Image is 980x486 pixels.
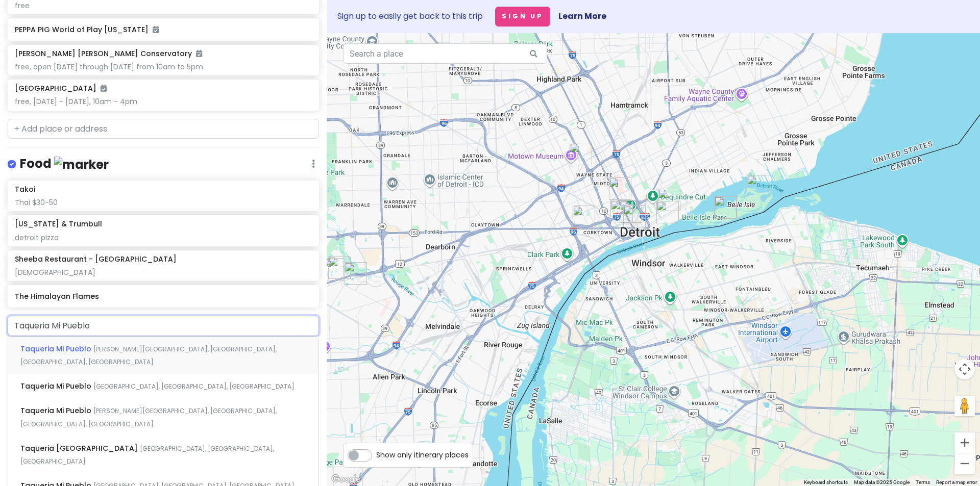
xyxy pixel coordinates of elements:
[15,1,311,10] div: free
[15,49,202,58] h6: [PERSON_NAME] [PERSON_NAME] Conservatory
[343,43,547,64] input: Search a place
[322,258,344,280] div: The Himalayan Flames
[573,206,595,228] div: Takoi
[954,432,975,453] button: Zoom in
[345,262,367,285] div: Henry Ford Museum of American Innovation
[15,198,311,207] div: Thai $30-50
[101,85,107,92] i: Added to itinerary
[804,479,848,486] button: Keyboard shortcuts
[15,254,177,264] h6: Sheeba Restaurant - [GEOGRAPHIC_DATA]
[15,62,311,71] div: free, open [DATE] through [DATE] from 10am to 5pm.
[15,233,311,242] div: detroit pizza
[936,479,977,485] a: Report a map error
[15,185,35,194] h6: Takoi
[620,200,642,223] div: 1413 Woodward Ave
[954,396,975,416] button: Drag Pegman onto the map to open Street View
[20,345,277,367] span: [PERSON_NAME][GEOGRAPHIC_DATA], [GEOGRAPHIC_DATA], [GEOGRAPHIC_DATA], [GEOGRAPHIC_DATA]
[196,50,202,57] i: Added to itinerary
[954,453,975,474] button: Zoom out
[15,268,311,277] div: [DEMOGRAPHIC_DATA]
[954,359,975,379] button: Map camera controls
[20,406,277,428] span: [PERSON_NAME][GEOGRAPHIC_DATA], [GEOGRAPHIC_DATA], [GEOGRAPHIC_DATA], [GEOGRAPHIC_DATA]
[610,200,633,222] div: Beacon Park
[656,201,679,223] div: Detroit RiverWalk
[20,156,109,172] h4: Food
[15,292,311,301] h6: The Himalayan Flames
[328,257,351,279] div: Sheeba Restaurant - West Dearborn
[376,449,469,461] span: Show only itinerary places
[570,143,592,165] div: Michigan & Trumbull
[495,7,550,27] button: Sign Up
[329,473,363,486] img: Google
[854,479,910,485] span: Map data ©2025 Google
[15,25,311,34] h6: PEPPA PIG World of Play [US_STATE]
[8,119,319,139] input: + Add place or address
[329,473,363,486] a: Open this area in Google Maps (opens a new window)
[20,381,93,391] span: Taqueria Mi Pueblo
[93,382,295,391] span: [GEOGRAPHIC_DATA], [GEOGRAPHIC_DATA], [GEOGRAPHIC_DATA]
[916,479,930,485] a: Terms (opens in new tab)
[658,189,680,211] div: Elmwood Park | Detroit Public Library
[20,405,93,416] span: Taqueria Mi Pueblo
[15,97,311,106] div: free, [DATE] - [DATE], 10am - 4pm
[54,157,109,172] img: marker
[715,196,737,218] div: Belle Isle Aquarium
[15,219,102,228] h6: [US_STATE] & Trumbull
[714,196,737,219] div: Anna Scripps Whitcomb Conservatory
[609,177,631,200] div: 3150 Woodward Ave
[20,444,274,466] span: [GEOGRAPHIC_DATA], [GEOGRAPHIC_DATA], [GEOGRAPHIC_DATA]
[153,26,159,33] i: Added to itinerary
[8,316,319,336] input: + Add place or address
[20,443,140,453] span: Taqueria [GEOGRAPHIC_DATA]
[747,175,769,197] div: Belle Isle Nature Center
[20,344,93,354] span: Taqueria Mi Pueblo
[623,205,646,227] div: Campus Martius Park
[15,84,107,93] h6: [GEOGRAPHIC_DATA]
[558,10,606,22] a: Learn More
